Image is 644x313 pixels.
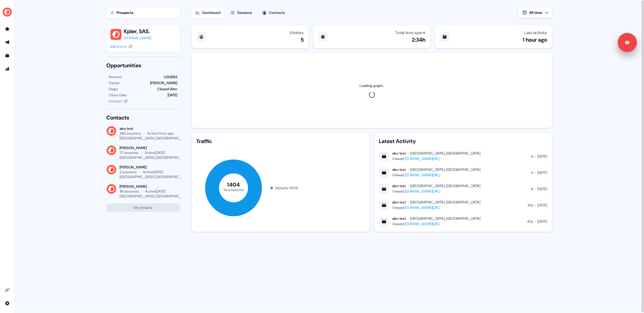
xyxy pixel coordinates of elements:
div: 1s [531,186,533,192]
div: Active [DATE] [145,150,165,155]
a: Hubspot [109,98,128,104]
button: Kpler, SAS. [124,28,152,35]
div: 1 hour ago [523,36,547,43]
div: Latest Activity [379,138,547,145]
div: Close Date [109,92,127,98]
div: Active [DATE] [143,170,163,174]
div: Visitors [290,30,304,35]
div: Viewed [392,172,481,178]
div: Closed Won [158,86,178,92]
a: Go to integrations [2,299,12,308]
div: Hubspot [109,98,123,104]
div: Amount [109,74,122,80]
div: [GEOGRAPHIC_DATA], [GEOGRAPHIC_DATA] [410,216,481,221]
div: [DATE] [538,202,547,208]
a: [DOMAIN_NAME][URL] [405,173,441,177]
div: Sessions [238,10,252,16]
div: Dashboard [203,10,221,16]
a: [DOMAIN_NAME][URL] [405,156,441,161]
div: Prospects [117,10,134,16]
div: Contacts [269,10,285,16]
div: alex test [392,200,406,205]
div: 2 sessions [120,170,137,174]
div: Active [DATE] [145,189,165,194]
div: Total time spent [395,30,425,35]
a: [DOMAIN_NAME][URL] [405,205,441,210]
div: Owner [109,80,120,86]
button: Sessions [227,7,256,18]
div: 40s [527,219,533,225]
a: Go to attribution [2,64,12,74]
div: 181 sessions [120,189,139,194]
div: 27 sessions [120,150,139,155]
div: [DATE] [538,186,547,192]
div: USD684 [164,74,178,80]
a: Go to integrations [2,285,12,295]
div: [GEOGRAPHIC_DATA], [GEOGRAPHIC_DATA] [120,136,191,141]
div: Last activity [525,30,547,35]
a: [DOMAIN_NAME][URL] [405,189,441,194]
a: Go to templates [2,51,12,60]
div: alex test [392,167,406,172]
button: All time [519,7,552,18]
div: [GEOGRAPHIC_DATA], [GEOGRAPHIC_DATA] [410,184,481,188]
div: Traffic [197,138,365,145]
div: [GEOGRAPHIC_DATA], [GEOGRAPHIC_DATA] [120,194,191,199]
div: [GEOGRAPHIC_DATA], [GEOGRAPHIC_DATA] [120,155,191,160]
tspan: Touchpoints [223,187,244,192]
a: Prospects [107,7,180,18]
div: Active 1 hour ago [147,131,174,136]
div: Viewed [392,205,481,211]
div: Contacts [107,114,180,121]
div: [PERSON_NAME] [120,165,180,170]
div: Viewed [392,188,481,194]
div: Viewed [392,156,481,162]
div: Website 100 % [275,185,299,191]
div: [DATE] [538,219,547,225]
div: Viewed [392,221,481,227]
a: [DOMAIN_NAME][URL] [405,222,441,226]
div: [GEOGRAPHIC_DATA], [GEOGRAPHIC_DATA] [120,174,191,179]
div: [GEOGRAPHIC_DATA], [GEOGRAPHIC_DATA] [410,200,481,205]
div: [DATE] [168,92,178,98]
div: [PERSON_NAME] [120,184,180,189]
div: [DATE] [538,153,547,159]
a: Go to outbound experience [2,37,12,47]
div: alex test [120,126,180,131]
div: 44s [528,202,533,208]
div: [DATE] [538,170,547,176]
button: Contacts [258,7,289,18]
div: Opportunities [107,62,180,69]
div: [GEOGRAPHIC_DATA], [GEOGRAPHIC_DATA] [410,151,481,156]
div: [GEOGRAPHIC_DATA], [GEOGRAPHIC_DATA] [410,167,481,172]
div: alex test [392,151,406,156]
div: Stage [109,86,118,92]
div: 246 sessions [120,131,141,136]
div: alex test [392,216,406,221]
div: Loading graph... [360,83,384,89]
div: [PERSON_NAME] [150,80,178,86]
button: Dashboard [192,7,224,18]
div: Salesforce [110,43,127,50]
a: Salesforce [110,43,132,50]
div: [PERSON_NAME] [120,145,180,150]
a: Go to prospects [2,24,12,34]
div: 1s [531,170,533,176]
div: 2:34h [412,36,425,43]
span: All time [530,10,543,15]
div: 1s [531,153,533,159]
button: All contacts [107,203,180,212]
div: 5 [301,36,304,43]
div: alex test [392,184,406,188]
tspan: 1404 [227,181,240,189]
a: [DOMAIN_NAME] [124,35,152,41]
